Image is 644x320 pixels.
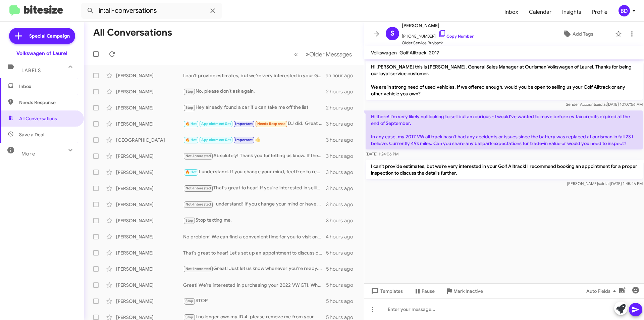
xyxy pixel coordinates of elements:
[116,185,183,192] div: [PERSON_NAME]
[116,282,183,288] div: [PERSON_NAME]
[399,50,426,56] span: Golf Alltrack
[116,153,183,159] div: [PERSON_NAME]
[183,297,326,305] div: STOP
[81,3,222,19] input: Search
[183,233,326,240] div: No problem! We can find a convenient time for you to visit once you're settled back. Let me know ...
[309,51,352,58] span: Older Messages
[183,168,326,176] div: I understand. If you change your mind, feel free to reach out. I'm here to help whenever you're r...
[19,83,76,90] span: Inbox
[326,153,359,159] div: 3 hours ago
[116,104,183,111] div: [PERSON_NAME]
[302,47,356,61] button: Next
[290,47,356,61] nav: Page navigation example
[185,170,197,174] span: 🔥 Hot
[19,131,44,138] span: Save a Deal
[326,88,359,95] div: 2 hours ago
[366,110,643,149] p: Hi there! I'm very likely not looking to sell but am curious - I would've wanted to move before e...
[402,21,474,30] span: [PERSON_NAME]
[185,186,211,190] span: Not-Interested
[185,202,211,207] span: Not-Interested
[499,2,524,22] a: Inbox
[185,105,194,110] span: Stop
[598,181,610,186] span: said at
[326,217,359,224] div: 3 hours ago
[116,217,183,224] div: [PERSON_NAME]
[19,115,57,122] span: All Conversations
[235,122,253,126] span: Important
[366,151,398,156] span: [DATE] 1:24:06 PM
[185,315,194,319] span: Stop
[581,285,624,297] button: Auto Fields
[422,285,435,297] span: Pause
[326,233,359,240] div: 4 hours ago
[116,72,183,79] div: [PERSON_NAME]
[185,89,194,94] span: Stop
[619,5,630,16] div: BD
[587,2,613,22] a: Profile
[183,217,326,224] div: Stop texting me.
[438,34,474,39] a: Copy Number
[183,88,326,95] div: No, please don't ask again.
[326,104,359,111] div: 2 hours ago
[185,218,194,223] span: Stop
[453,285,483,297] span: Mark Inactive
[185,299,194,303] span: Stop
[366,61,643,100] p: Hi [PERSON_NAME] this is [PERSON_NAME], General Sales Manager at Ourisman Volkswagen of Laurel. T...
[595,102,607,107] span: said at
[294,50,298,58] span: «
[326,249,359,256] div: 5 hours ago
[116,137,183,143] div: [GEOGRAPHIC_DATA]
[613,5,637,16] button: BD
[402,30,474,40] span: [PHONE_NUMBER]
[566,102,643,107] span: Sender Account [DATE] 10:07:56 AM
[371,50,397,56] span: Volkswagen
[116,88,183,95] div: [PERSON_NAME]
[543,28,612,40] button: Add Tags
[326,72,359,79] div: an hour ago
[390,28,394,39] span: S
[185,267,211,271] span: Not-Interested
[567,181,643,186] span: [PERSON_NAME] [DATE] 1:45:46 PM
[326,185,359,192] div: 3 hours ago
[116,201,183,208] div: [PERSON_NAME]
[408,285,440,297] button: Pause
[21,151,35,157] span: More
[326,121,359,127] div: 3 hours ago
[524,2,557,22] a: Calendar
[257,122,286,126] span: Needs Response
[16,50,67,57] div: Volkswagen of Laurel
[326,266,359,272] div: 5 hours ago
[366,160,643,179] p: I can’t provide estimates, but we’re very interested in your Golf Alltrack! I recommend booking a...
[573,28,593,40] span: Add Tags
[306,50,309,58] span: »
[183,72,326,79] div: I can’t provide estimates, but we’re very interested in your Golf Alltrack! I recommend booking a...
[116,298,183,305] div: [PERSON_NAME]
[185,154,211,158] span: Not-Interested
[116,169,183,176] div: [PERSON_NAME]
[290,47,302,61] button: Previous
[326,282,359,288] div: 5 hours ago
[429,50,439,56] span: 2017
[183,152,326,160] div: Absolutely! Thank you for letting us know. If there's anything else you need in the future, feel ...
[183,282,326,288] div: Great! We’re interested in purchasing your 2022 VW GTI. When can you bring it in for a free appra...
[29,33,70,39] span: Special Campaign
[183,136,326,144] div: 👍
[183,249,326,256] div: That's great to hear! Let's set up an appointment to discuss details about your Atlas and evaluat...
[402,40,474,46] span: Older Service Buyback
[326,298,359,305] div: 5 hours ago
[183,265,326,273] div: Great! Just let us know whenever you're ready. We're here to assist you with any questions or nee...
[557,2,587,22] a: Insights
[235,138,253,142] span: Important
[21,67,41,74] span: Labels
[326,201,359,208] div: 3 hours ago
[201,138,231,142] span: Appointment Set
[183,120,326,128] div: DJ did. Great job meeting with me, he is the reason I keep coming back. The vehicle was not ready...
[326,169,359,176] div: 3 hours ago
[185,138,197,142] span: 🔥 Hot
[116,233,183,240] div: [PERSON_NAME]
[93,27,172,38] h1: All Conversations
